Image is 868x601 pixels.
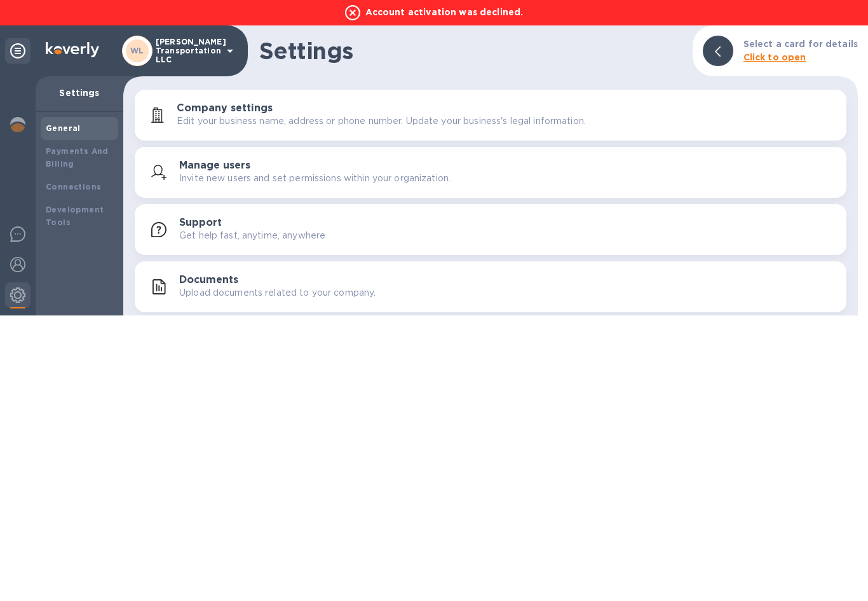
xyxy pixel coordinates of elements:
[179,286,376,300] p: Upload documents related to your company.
[46,182,101,191] b: Connections
[179,274,238,286] h3: Documents
[177,114,586,128] p: Edit your business name, address or phone number. Update your business's legal information.
[179,229,325,242] p: Get help fast, anytime, anywhere
[743,52,806,62] b: Click to open
[46,123,81,133] b: General
[179,160,250,172] h3: Manage users
[339,5,530,20] p: Account activation was declined.
[5,38,31,64] div: Unpin categories
[179,172,451,185] p: Invite new users and set permissions within your organization.
[179,217,222,229] h3: Support
[177,102,273,114] h3: Company settings
[46,42,99,57] img: Logo
[135,261,846,312] button: DocumentsUpload documents related to your company.
[46,146,109,169] b: Payments And Billing
[135,147,846,198] button: Manage usersInvite new users and set permissions within your organization.
[743,39,858,49] b: Select a card for details
[46,86,113,99] p: Settings
[135,90,846,141] button: Company settingsEdit your business name, address or phone number. Update your business's legal in...
[259,38,682,64] h1: Settings
[135,204,846,255] button: SupportGet help fast, anytime, anywhere
[156,38,219,64] p: [PERSON_NAME] Transportation LLC
[130,46,144,55] b: WL
[46,205,104,227] b: Development Tools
